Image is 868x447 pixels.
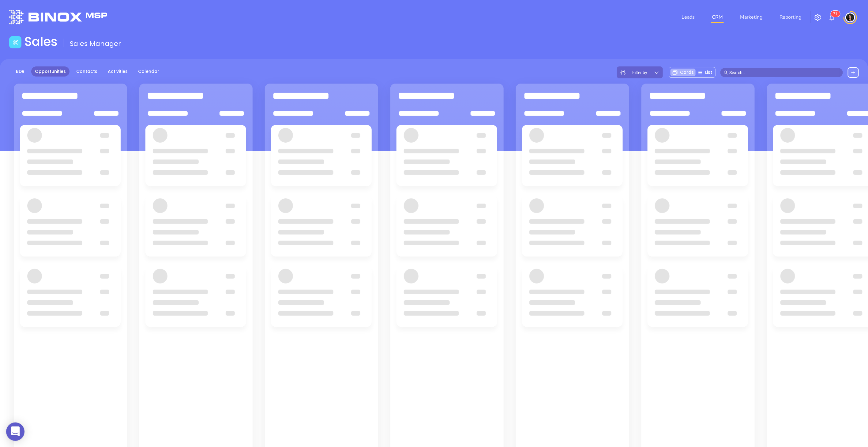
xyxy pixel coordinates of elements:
[828,14,836,21] img: iconNotification
[845,13,855,22] img: user
[836,12,838,16] span: 1
[696,69,714,76] div: List
[729,69,840,76] input: Search…
[12,66,28,77] a: BDR
[831,11,840,17] sup: 71
[104,66,131,77] a: Activities
[633,70,648,75] span: Filter by
[724,70,728,75] span: search
[31,66,70,77] a: Opportunities
[134,66,163,77] a: Calendar
[738,11,765,23] a: Marketing
[709,11,725,23] a: CRM
[24,34,58,49] h1: Sales
[70,39,121,48] span: Sales Manager
[679,11,697,23] a: Leads
[777,11,804,23] a: Reporting
[73,66,101,77] a: Contacts
[814,14,821,21] img: iconSetting
[833,12,836,16] span: 7
[671,69,696,76] div: Cards
[9,10,107,24] img: logo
